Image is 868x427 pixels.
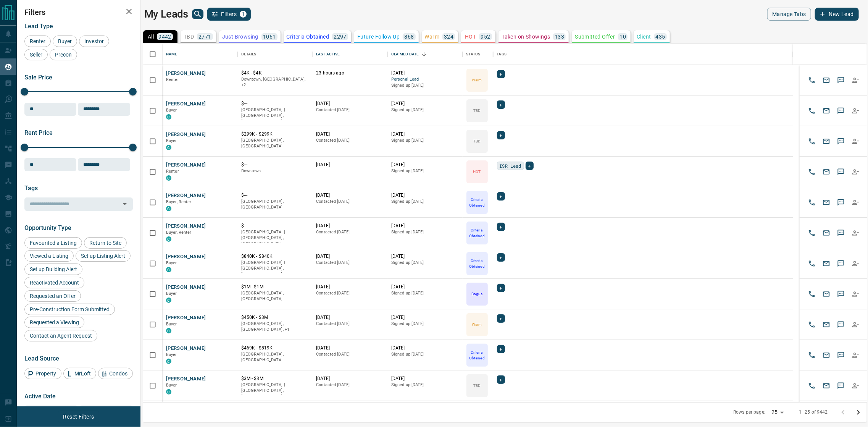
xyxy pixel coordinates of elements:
div: Property [24,368,61,379]
svg: Reallocate [852,321,859,328]
p: [GEOGRAPHIC_DATA] | [GEOGRAPHIC_DATA], [GEOGRAPHIC_DATA] [241,107,309,125]
p: TBD [473,108,481,113]
p: Contacted [DATE] [316,107,384,113]
div: Status [463,44,493,65]
svg: Reallocate [852,382,859,390]
p: Criteria Obtained [467,227,487,239]
p: Criteria Obtained [467,197,487,208]
button: Go to next page [851,405,866,420]
p: [GEOGRAPHIC_DATA], [GEOGRAPHIC_DATA] [241,351,309,363]
button: SMS [835,319,847,330]
button: New Lead [815,8,859,21]
svg: Sms [837,260,845,267]
p: [DATE] [391,70,459,76]
svg: Sms [837,321,845,328]
button: Email [821,105,832,116]
div: condos.ca [166,298,171,303]
button: search button [192,9,203,19]
button: [PERSON_NAME] [166,223,206,230]
p: Bogus [471,291,482,297]
div: + [497,375,505,384]
button: SMS [835,380,847,391]
button: Email [821,166,832,178]
svg: Sms [837,168,845,176]
span: + [500,101,502,108]
svg: Reallocate [852,107,859,115]
p: 1061 [263,34,276,39]
div: + [497,223,505,231]
span: Buyer [166,352,177,357]
svg: Email [823,290,830,298]
p: Contacted [DATE] [316,260,384,266]
svg: Sms [837,351,845,359]
button: [PERSON_NAME] [166,284,206,291]
svg: Email [823,76,830,84]
svg: Email [823,229,830,237]
p: [DATE] [316,223,384,229]
span: Sale Price [24,74,52,81]
h1: My Leads [144,8,188,20]
p: Signed up [DATE] [391,260,459,266]
div: Set up Building Alert [24,264,82,275]
button: Choose date [117,404,132,420]
div: condos.ca [166,145,171,150]
p: 10 [620,34,626,39]
span: Set up Listing Alert [78,253,128,259]
button: Reallocate [850,197,861,208]
svg: Sms [837,382,845,390]
svg: Call [808,76,816,84]
svg: Reallocate [852,260,859,267]
p: [DATE] [391,314,459,321]
button: [PERSON_NAME] [166,192,206,199]
button: Call [806,166,818,178]
span: 1 [240,11,246,17]
p: Warm [425,34,440,39]
svg: Reallocate [852,168,859,176]
div: Name [166,44,177,65]
p: [GEOGRAPHIC_DATA], [GEOGRAPHIC_DATA] [241,137,309,149]
button: Call [806,349,818,361]
p: TBD [473,138,481,144]
svg: Email [823,199,830,206]
p: $--- [241,192,309,199]
p: $3M - $3M [241,375,309,382]
span: Buyer, Renter [166,199,192,204]
p: Signed up [DATE] [391,168,459,174]
p: Taken on Showings [502,34,550,39]
button: SMS [835,105,847,116]
button: [PERSON_NAME] [166,375,206,383]
button: Email [821,197,832,208]
p: [DATE] [316,314,384,321]
svg: Call [808,351,816,359]
svg: Reallocate [852,76,859,84]
svg: Reallocate [852,290,859,298]
div: Return to Site [84,237,127,249]
button: Reallocate [850,288,861,300]
div: Seller [24,49,48,60]
span: Precon [52,52,74,58]
svg: Reallocate [852,137,859,145]
button: [PERSON_NAME] [166,100,206,108]
button: Reallocate [850,258,861,269]
button: Call [806,288,818,300]
span: Favourited a Listing [27,240,79,246]
div: + [497,70,505,78]
button: [PERSON_NAME] [166,131,206,138]
span: + [500,70,502,78]
div: condos.ca [166,114,171,120]
svg: Call [808,107,816,115]
span: Contact an Agent Request [27,333,95,339]
p: Signed up [DATE] [391,107,459,113]
svg: Email [823,107,830,115]
div: Requested an Offer [24,290,81,302]
svg: Email [823,351,830,359]
div: Condos [98,368,133,379]
div: + [497,314,505,323]
button: Call [806,227,818,239]
div: Favourited a Listing [24,237,82,249]
button: Manage Tabs [767,8,811,21]
p: Criteria Obtained [287,34,329,39]
div: condos.ca [166,175,171,181]
div: Tags [493,44,794,65]
div: Pre-Construction Form Submitted [24,304,115,315]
